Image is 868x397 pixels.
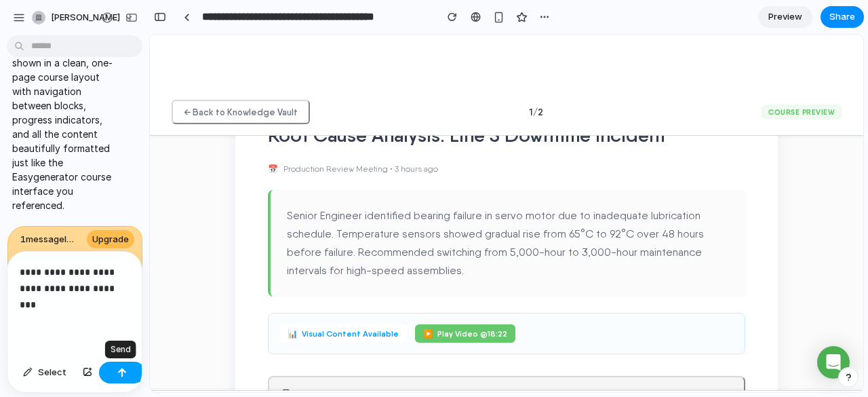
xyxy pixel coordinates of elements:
button: Share [821,6,864,28]
span: ▼ [575,354,583,364]
span: Select [38,366,66,379]
span: Production Review Meeting • 3 hours ago [134,130,288,139]
button: ← Back to Knowledge Vault [22,65,160,90]
div: 1 / 2 [379,71,393,83]
span: Course Preview [612,70,692,85]
span: Share [829,10,855,24]
a: Upgrade [87,230,134,249]
button: [PERSON_NAME] [26,7,141,29]
span: Upgrade [92,233,129,246]
button: Select [16,362,73,383]
h1: Root Cause Analysis: Line 3 Downtime Incident [118,88,595,113]
span: 1 message left this week [20,233,77,246]
span: 💬 Frequently Asked Questions ( 3 ) [130,354,285,366]
div: Senior Engineer identified bearing failure in servo motor due to inadequate lubrication schedule.... [118,155,595,262]
span: 📅 [118,130,128,139]
div: Send [105,341,136,358]
span: ▶️ [273,294,283,304]
span: 📊 [138,294,148,304]
div: Play Video @ 18:22 [265,290,366,308]
button: 💬 Frequently Asked Questions (3)▼ [118,341,595,378]
span: [PERSON_NAME] [51,11,120,24]
a: Preview [758,6,812,28]
div: Visual Content Available [130,290,257,308]
span: Preview [768,10,802,24]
